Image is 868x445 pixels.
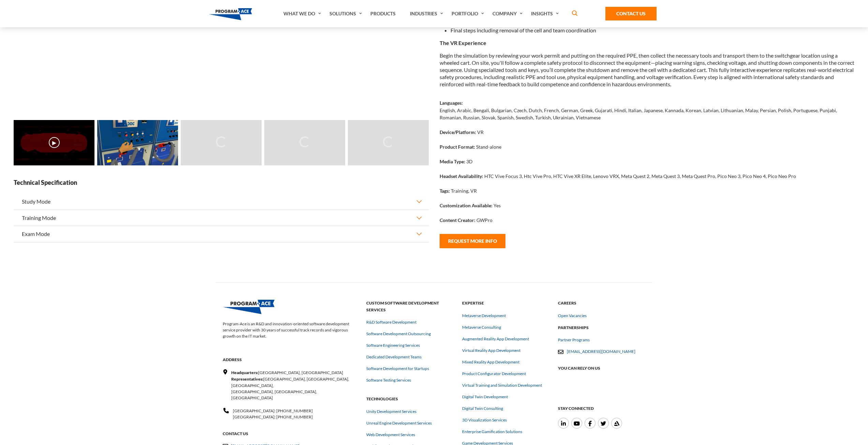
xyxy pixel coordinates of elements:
[366,319,416,325] a: R&D Software Development
[558,405,646,412] strong: Stay connected
[49,137,60,148] button: ▶
[366,307,454,312] a: Custom Software Development Services
[231,369,258,376] strong: Headquarters:
[440,100,463,106] strong: Languages:
[366,331,431,337] a: Software Development Outsourcing
[233,414,313,419] span: [GEOGRAPHIC_DATA]: [PHONE_NUMBER]
[223,314,358,346] p: Program-Ace is an R&D and innovation-oriented software development service provider with 30 years...
[440,217,475,223] strong: Content Creator:
[97,120,178,165] img: Electrical Safety (Type 2 Switchgear) VR Training - Preview 1
[366,366,429,372] a: Software Development for Startups
[558,365,646,372] strong: You can rely on us
[366,432,415,438] a: Web Development Services
[462,429,522,435] a: Enterprise Gamification Solutions
[366,409,416,415] a: Unity Development Services
[440,188,450,194] strong: Tags:
[451,27,855,34] li: Final steps including removal of the cell and team coordination
[494,202,501,209] p: Yes
[366,342,420,348] a: Software Engineering Services
[462,347,520,354] a: Virtual Reality App Development
[462,417,507,423] a: 3D Visualization Services
[558,324,646,331] strong: Partnerships
[366,420,432,426] a: Unreal Engine Development Services
[233,408,313,413] span: [GEOGRAPHIC_DATA]: [PHONE_NUMBER]
[209,8,252,20] img: Program-Ace
[223,300,275,314] img: Program-Ace
[440,159,465,164] strong: Media Type:
[440,203,492,208] strong: Customization Available:
[567,349,635,354] a: [EMAIL_ADDRESS][DOMAIN_NAME]
[462,324,501,330] a: Metaverse Consulting
[14,210,429,226] button: Training Mode
[462,300,550,306] a: Expertise
[558,378,646,395] iframe: !_{"h":""}2
[462,313,506,319] a: Metaverse Development
[440,52,855,88] p: Begin the simulation by reviewing your work permit and putting on the required PPE, then collect ...
[366,396,454,401] a: Technologies
[462,359,519,365] a: Mixed Reality App Development
[605,7,657,20] a: Contact Us
[558,337,590,343] a: Partner Programs
[14,226,429,242] button: Exam Mode
[440,129,476,135] strong: Device/Platform:
[366,354,422,360] a: Dedicated Development Teams
[231,369,358,376] div: [GEOGRAPHIC_DATA], [GEOGRAPHIC_DATA]
[440,107,855,121] p: English, Arabic, Bengali, Bulgarian, Czech, Dutch, French, German, Greek, Gujarati, Hindi, Italia...
[466,158,473,165] p: 3D
[476,217,492,224] p: GWPro
[14,178,429,187] strong: Technical Specification
[223,356,358,363] strong: Address
[462,336,529,342] a: Augmented Reality App Development
[231,376,263,383] strong: Representatives:
[440,173,483,179] strong: Headset Availability:
[558,313,587,319] a: Open Vacancies
[462,405,503,412] a: Digital Twin Consulting
[451,187,477,194] p: Training, VR
[484,173,796,180] p: HTC Vive Focus 3, Htc Vive Pro, HTC Vive XR Elite, Lenovo VRX, Meta Quest 2, Meta Quest 3, Meta Q...
[14,120,94,165] img: Electrical Safety (Type 2 Switchgear) VR Training - Video 0
[462,394,508,400] a: Digital Twin Development
[440,144,475,150] strong: Product Format:
[558,300,646,307] strong: Careers
[440,234,505,248] button: Request More Info
[231,376,358,401] div: [GEOGRAPHIC_DATA], [GEOGRAPHIC_DATA], [GEOGRAPHIC_DATA], [GEOGRAPHIC_DATA], [GEOGRAPHIC_DATA], [G...
[462,371,526,377] a: Product Configurator Development
[14,194,429,209] button: Study Mode
[366,300,454,313] strong: Custom Software Development Services
[462,300,550,307] strong: Expertise
[476,143,501,150] p: Stand-alone
[462,382,542,388] a: Virtual Training and Simulation Development
[366,396,454,402] strong: Technologies
[223,430,358,437] strong: Contact US
[366,377,411,383] a: Software Testing Services
[440,39,855,46] p: The VR Experience
[477,129,484,136] p: VR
